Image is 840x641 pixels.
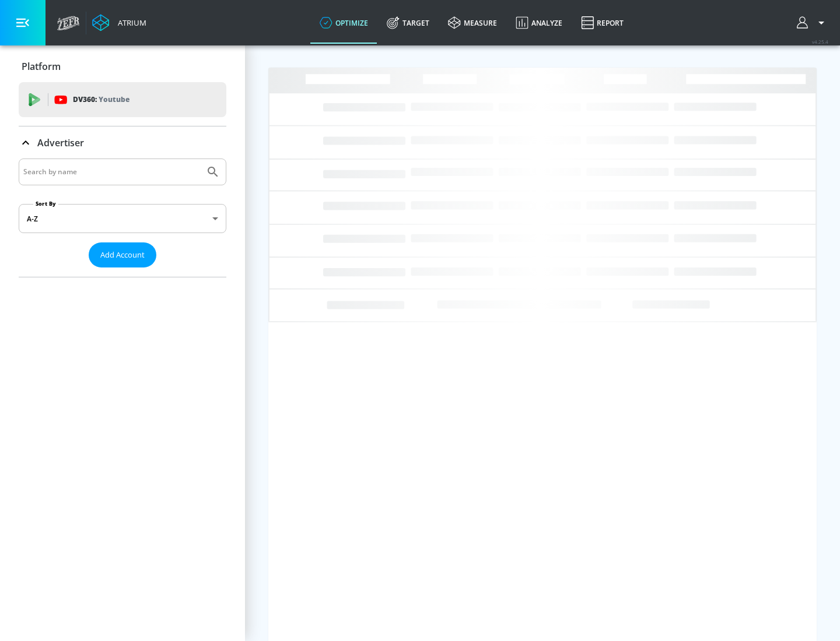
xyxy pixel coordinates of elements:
[23,164,200,179] input: Search by name
[310,2,377,44] a: optimize
[113,17,146,28] div: Atrium
[92,14,146,31] a: Atrium
[506,2,572,44] a: Analyze
[377,2,439,44] a: Target
[19,204,226,233] div: A-Z
[19,159,226,277] div: Advertiser
[19,82,226,117] div: DV360: Youtube
[89,242,156,267] button: Add Account
[812,38,828,45] span: v 4.25.4
[100,248,145,262] span: Add Account
[37,136,84,149] p: Advertiser
[99,93,129,105] p: Youtube
[19,50,226,83] div: Platform
[572,2,633,44] a: Report
[19,267,226,277] nav: list of Advertiser
[22,60,61,73] p: Platform
[19,126,226,159] div: Advertiser
[73,93,129,106] p: DV360:
[439,2,506,44] a: measure
[33,200,58,207] label: Sort By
